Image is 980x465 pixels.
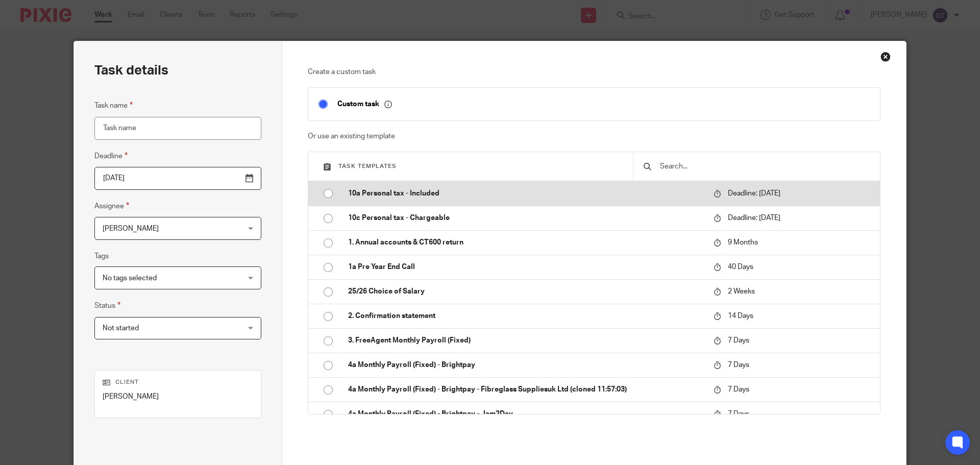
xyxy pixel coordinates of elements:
[94,62,168,79] h2: Task details
[728,190,780,197] span: Deadline: [DATE]
[103,225,159,232] span: [PERSON_NAME]
[308,131,881,141] p: Or use an existing template
[103,275,157,282] span: No tags selected
[94,150,128,162] label: Deadline
[348,311,703,321] p: 2. Confirmation statement
[728,386,749,393] span: 7 Days
[348,286,703,297] p: 25/26 Choice of Salary
[728,214,780,222] span: Deadline: [DATE]
[348,409,703,419] p: 4a Monthly Payroll (Fixed) - Brightpay - Jam2Day
[728,410,749,418] span: 7 Days
[728,239,758,246] span: 9 Months
[337,100,392,109] p: Custom task
[103,378,253,386] p: Client
[659,161,870,172] input: Search...
[880,52,891,62] div: Close this dialog window
[348,384,703,395] p: 4a Monthly Payroll (Fixed) - Brightpay - Fibreglass Suppliesuk Ltd (cloned 11:57:03)
[728,361,749,369] span: 7 Days
[103,325,139,332] span: Not started
[94,117,261,140] input: Task name
[94,100,133,111] label: Task name
[348,360,703,370] p: 4a Monthly Payroll (Fixed) - Brightpay
[348,262,703,272] p: 1a Pre Year End Call
[348,237,703,248] p: 1. Annual accounts & CT600 return
[348,188,703,199] p: 10a Personal tax - Included
[94,251,109,261] label: Tags
[728,263,753,271] span: 40 Days
[94,300,120,311] label: Status
[338,163,397,169] span: Task templates
[728,288,755,295] span: 2 Weeks
[348,335,703,346] p: 3. FreeAgent Monthly Payroll (Fixed)
[94,167,261,190] input: Pick a date
[103,391,253,402] p: [PERSON_NAME]
[308,67,881,77] p: Create a custom task
[94,200,129,212] label: Assignee
[728,337,749,344] span: 7 Days
[728,312,753,320] span: 14 Days
[348,213,703,223] p: 10c Personal tax - Chargeable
